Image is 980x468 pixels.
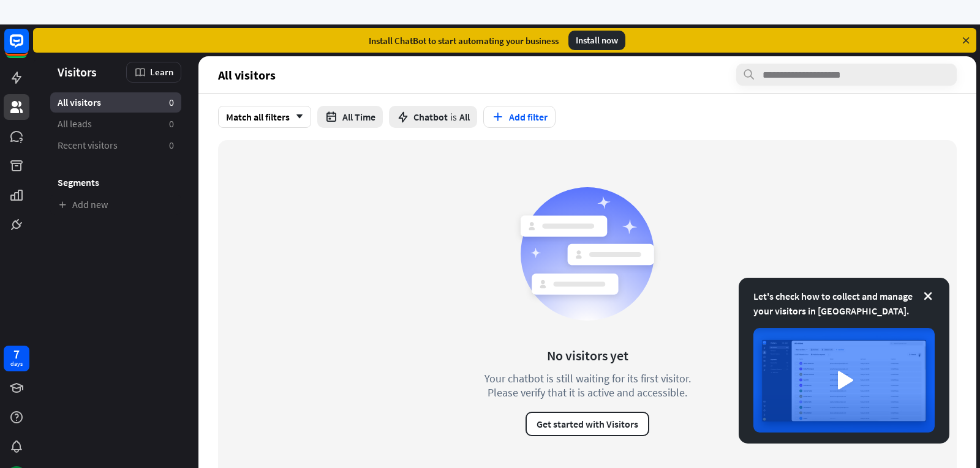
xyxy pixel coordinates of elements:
[317,106,383,128] button: All Time
[4,346,29,371] a: 7 days
[369,35,559,46] div: Install ChatBot to start automating your business
[526,412,649,436] button: Get started with Visitors
[58,65,97,79] span: Visitors
[290,113,303,121] i: arrow_down
[413,111,448,123] span: Chatbot
[50,114,181,134] a: All leads 0
[462,371,713,399] div: Your chatbot is still waiting for its first visitor. Please verify that it is active and accessible.
[58,139,118,152] span: Recent visitors
[169,117,174,130] aside: 0
[10,5,47,42] button: Open LiveChat chat widget
[10,360,23,368] div: days
[50,195,181,215] a: Add new
[450,111,457,123] span: is
[547,347,628,364] div: No visitors yet
[169,139,174,152] aside: 0
[13,349,20,360] div: 7
[58,117,92,130] span: All leads
[218,68,276,82] span: All visitors
[50,135,181,155] a: Recent visitors 0
[218,106,311,128] div: Match all filters
[459,111,470,123] span: All
[483,106,556,128] button: Add filter
[753,289,935,318] div: Let's check how to collect and manage your visitors in [GEOGRAPHIC_DATA].
[58,96,101,109] span: All visitors
[169,96,174,109] aside: 0
[50,176,181,188] h3: Segments
[150,66,173,78] span: Learn
[753,328,935,433] img: image
[568,31,625,50] div: Install now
